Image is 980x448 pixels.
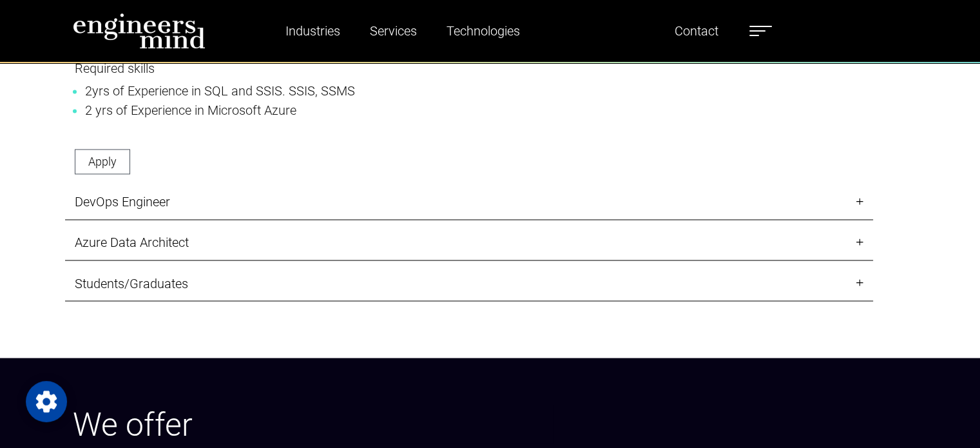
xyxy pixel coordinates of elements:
[75,61,863,76] h5: Required skills
[73,13,206,49] img: logo
[65,184,873,220] a: DevOps Engineer
[65,225,873,260] a: Azure Data Architect
[73,405,193,443] span: We offer
[85,81,853,101] li: 2yrs of Experience in SQL and SSIS. SSIS, SSMS
[365,16,422,46] a: Services
[441,16,525,46] a: Technologies
[280,16,345,46] a: Industries
[85,101,853,120] li: 2 yrs of Experience in Microsoft Azure
[75,149,130,174] a: Apply
[65,266,873,301] a: Students/Graduates
[669,16,724,46] a: Contact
